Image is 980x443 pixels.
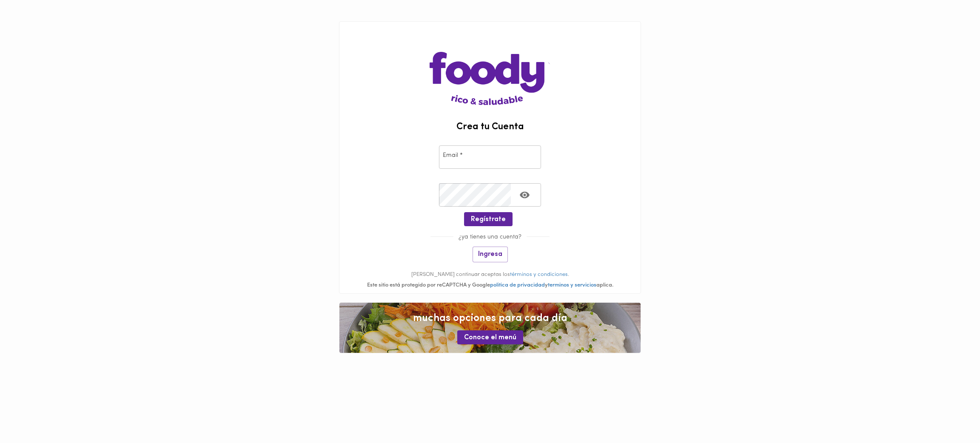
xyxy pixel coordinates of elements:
[339,122,641,132] h2: Crea tu Cuenta
[457,330,523,344] button: Conoce el menú
[464,334,516,342] span: Conoce el menú
[339,281,641,290] div: Este sitio está protegido por reCAPTCHA y Google y aplica.
[471,216,506,224] span: Regístrate
[490,282,545,288] a: politica de privacidad
[478,250,502,258] span: Ingresa
[430,22,550,105] img: logo-main-page.png
[439,145,541,169] input: pepitoperez@gmail.com
[339,271,641,279] p: [PERSON_NAME] continuar aceptas los .
[473,247,508,262] button: Ingresa
[510,272,568,277] a: términos y condiciones
[348,311,632,326] span: muchas opciones para cada día
[514,185,535,205] button: Toggle password visibility
[548,282,596,288] a: terminos y servicios
[464,212,513,226] button: Regístrate
[453,234,527,240] span: ¿ya tienes una cuenta?
[931,394,971,434] iframe: Messagebird Livechat Widget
